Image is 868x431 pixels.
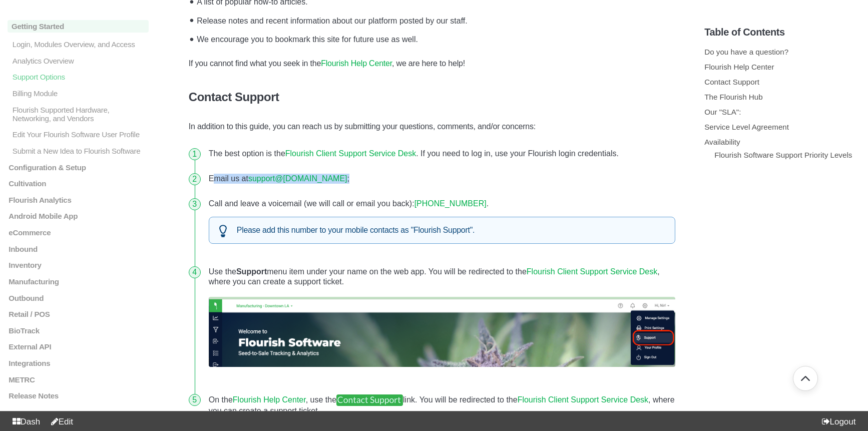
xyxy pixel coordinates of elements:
a: Billing Module [8,89,149,98]
li: Use the menu item under your name on the web app. You will be redirected to the , where you can c... [205,259,679,387]
a: Service Level Agreement [704,123,789,131]
a: Edit [47,417,73,426]
img: screenshot-2024-05-30-at-4-08-01-pm.png [209,297,675,367]
p: Analytics Overview [12,57,149,65]
a: [DOMAIN_NAME] [283,174,347,183]
strong: Support [236,267,267,276]
a: Configuration & Setup [8,163,149,172]
a: Flourish Client Support Service Desk [518,395,648,404]
a: Flourish Software Support Priority Levels [714,151,852,159]
a: Contact Support [704,78,759,86]
p: If you cannot find what you seek in the , we are here to help! [189,57,679,70]
li: Release notes and recent information about our platform posted by our staff. [194,10,679,29]
a: Flourish Help Center [704,63,774,71]
a: support@ [248,174,283,183]
p: Login, Modules Overview, and Access [12,40,149,49]
a: Analytics Overview [8,57,149,65]
li: Call and leave a voicemail (we will call or email you back): . [205,191,679,259]
a: Flourish Help Center [233,395,306,404]
a: Flourish Analytics [8,196,149,204]
a: External API [8,343,149,351]
a: Flourish Supported Hardware, Networking, and Vendors [8,106,149,123]
a: Integrations [8,359,149,367]
a: Outbound [8,294,149,302]
p: Billing Module [12,89,149,98]
a: BioTrack [8,326,149,335]
p: Submit a New Idea to Flourish Software [12,147,149,155]
a: Android Mobile App [8,212,149,221]
div: Please add this number to your mobile contacts as "Flourish Support". [209,217,675,244]
a: Inventory [8,261,149,270]
a: Dash [8,417,40,426]
p: Edit Your Flourish Software User Profile [12,131,149,139]
a: Manufacturing [8,277,149,286]
a: Flourish Client Support Service Desk [527,267,657,276]
a: METRC [8,375,149,384]
li: We encourage you to bookmark this site for future use as well. [194,29,679,48]
a: Submit a New Idea to Flourish Software [8,147,149,155]
a: eCommerce [8,228,149,237]
h4: Contact Support [189,90,679,104]
a: Inbound [8,245,149,253]
a: The Flourish Hub [704,93,763,101]
a: Cultivation [8,179,149,188]
li: Email us at ; [205,166,679,191]
a: Getting Started [8,20,149,33]
a: Flourish Client Support Service Desk [285,149,416,158]
a: Do you have a question? [704,48,788,56]
a: Login, Modules Overview, and Access [8,40,149,49]
p: In addition to this guide, you can reach us by submitting your questions, comments, and/or concerns: [189,120,679,133]
p: Support Options [12,73,149,82]
a: [PHONE_NUMBER] [414,199,487,208]
li: The best option is the . If you need to log in, use your Flourish login credentials. [205,141,679,166]
a: Flourish Help Center [321,59,392,68]
a: Release Notes [8,392,149,400]
a: Edit Your Flourish Software User Profile [8,131,149,139]
a: Retail / POS [8,310,149,318]
img: screenshot-2024-05-30-at-4-18-40-pm.png [336,394,403,406]
a: Our "SLA": [704,108,741,116]
button: Go back to top of document [793,366,818,391]
a: Availability [704,138,740,146]
a: Support Options [8,73,149,82]
section: Table of Contents [704,10,860,416]
h5: Table of Contents [704,27,860,38]
p: Flourish Supported Hardware, Networking, and Vendors [12,106,149,123]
